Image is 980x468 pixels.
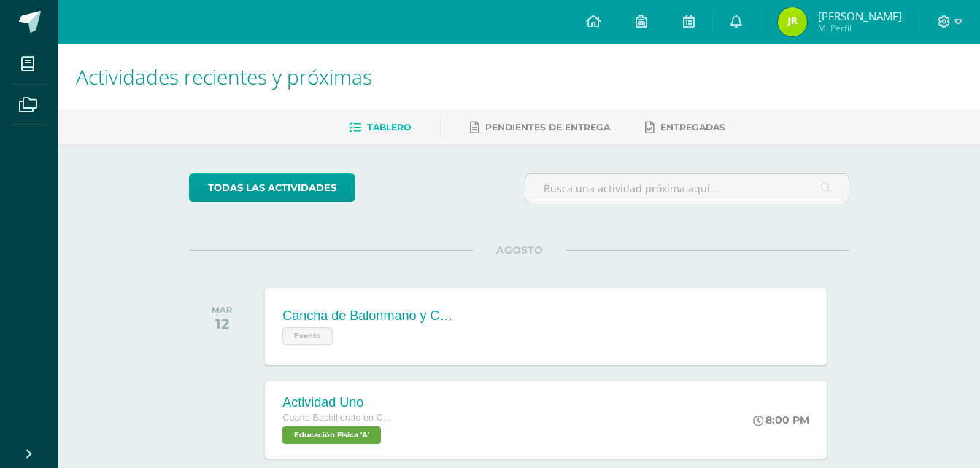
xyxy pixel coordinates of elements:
[473,243,566,257] span: AGOSTO
[282,308,458,324] div: Cancha de Balonmano y Contenido
[645,116,725,139] a: Entregadas
[367,122,411,133] span: Tablero
[212,305,232,315] div: MAR
[282,413,392,423] span: Cuarto Bachillerato en CCLL con Orientación en Computación
[349,116,411,139] a: Tablero
[282,327,333,345] span: Evento
[525,174,849,203] input: Busca una actividad próxima aquí...
[660,122,725,133] span: Entregadas
[470,116,610,139] a: Pendientes de entrega
[818,22,902,34] span: Mi Perfil
[818,9,902,23] span: [PERSON_NAME]
[212,315,232,332] div: 12
[778,7,807,36] img: 53ab0507e887bbaf1dc11cf9eef30c93.png
[282,426,381,444] span: Educación Física 'A'
[282,395,392,410] div: Actividad Uno
[189,173,355,202] a: todas las Actividades
[485,122,610,133] span: Pendientes de entrega
[753,413,809,426] div: 8:00 PM
[76,63,372,90] span: Actividades recientes y próximas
